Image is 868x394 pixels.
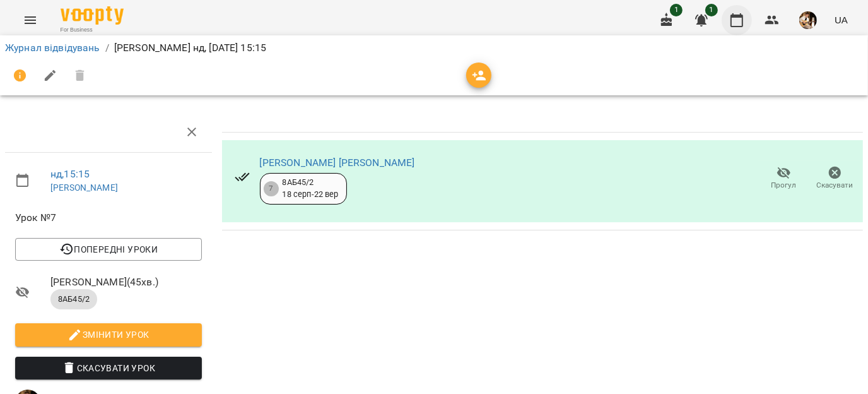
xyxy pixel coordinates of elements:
button: Скасувати Урок [15,357,202,379]
div: 8АБ45/2 18 серп - 22 вер [283,177,339,200]
button: Змінити урок [15,323,202,346]
span: Змінити урок [25,327,192,342]
span: Прогул [771,180,797,191]
a: [PERSON_NAME] [50,182,118,193]
button: Попередні уроки [15,238,202,261]
span: UA [835,13,848,27]
div: 7 [264,181,279,196]
button: UA [830,8,853,32]
button: Скасувати [809,161,860,196]
span: Попередні уроки [25,242,192,257]
span: [PERSON_NAME] ( 45 хв. ) [50,275,202,290]
span: Урок №7 [15,210,202,225]
span: Скасувати [817,180,853,191]
button: Menu [15,5,45,35]
p: [PERSON_NAME] нд, [DATE] 15:15 [114,40,266,56]
a: [PERSON_NAME] [PERSON_NAME] [260,157,415,169]
span: 1 [670,4,683,16]
img: Voopty Logo [61,6,124,25]
li: / [105,40,109,56]
span: For Business [61,26,124,34]
button: Прогул [758,161,809,196]
span: Скасувати Урок [25,361,192,376]
a: нд , 15:15 [50,168,90,180]
a: Журнал відвідувань [5,42,100,54]
span: 8АБ45/2 [50,294,97,305]
nav: breadcrumb [5,40,863,56]
img: 0162ea527a5616b79ea1cf03ccdd73a5.jpg [799,11,817,29]
span: 1 [705,4,718,16]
